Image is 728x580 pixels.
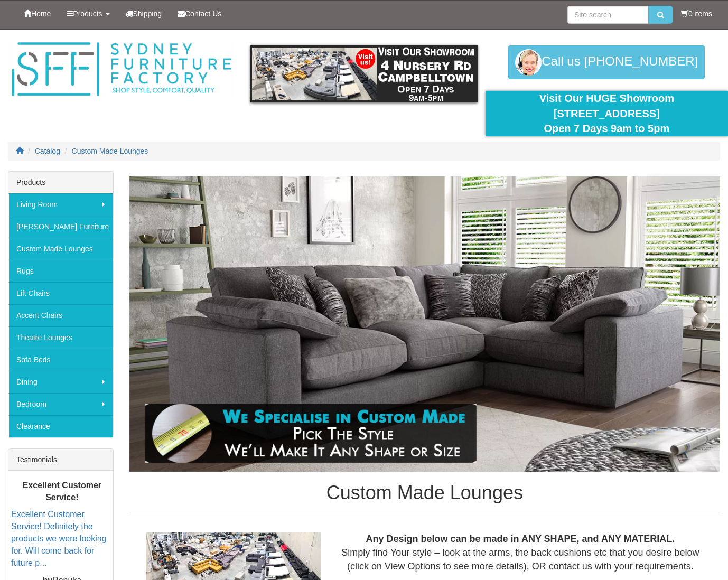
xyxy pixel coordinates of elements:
[8,238,113,260] a: Custom Made Lounges
[8,282,113,304] a: Lift Chairs
[329,532,712,573] div: Simply find Your style – look at the arms, the back cushions etc that you desire below (click on ...
[170,1,229,27] a: Contact Us
[129,482,720,503] h1: Custom Made Lounges
[366,534,675,544] b: Any Design below can be made in ANY SHAPE, and ANY MATERIAL.
[72,147,148,155] a: Custom Made Lounges
[73,10,102,18] span: Products
[59,1,117,27] a: Products
[129,176,720,472] img: Custom Made Lounges
[118,1,170,27] a: Shipping
[681,8,712,19] li: 0 items
[8,193,113,216] a: Living Room
[11,510,107,567] a: Excellent Customer Service! Definitely the products we were looking for. Will come back for futur...
[23,480,101,501] b: Excellent Customer Service!
[8,371,113,393] a: Dining
[31,10,51,18] span: Home
[8,349,113,371] a: Sofa Beds
[250,45,477,102] img: showroom.gif
[185,10,221,18] span: Contact Us
[8,304,113,326] a: Accent Chairs
[8,172,113,193] div: Products
[8,260,113,282] a: Rugs
[493,91,720,136] div: Visit Our HUGE Showroom [STREET_ADDRESS] Open 7 Days 9am to 5pm
[8,216,113,238] a: [PERSON_NAME] Furniture
[16,1,59,27] a: Home
[133,10,162,18] span: Shipping
[8,393,113,415] a: Bedroom
[8,40,235,99] img: Sydney Furniture Factory
[567,6,648,24] input: Site search
[8,326,113,349] a: Theatre Lounges
[35,147,60,155] a: Catalog
[8,449,113,471] div: Testimonials
[8,415,113,437] a: Clearance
